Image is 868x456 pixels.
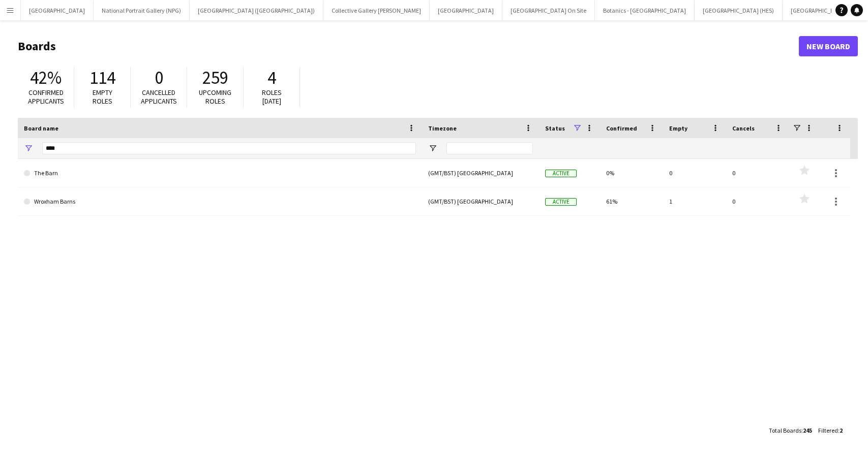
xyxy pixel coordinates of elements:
button: Open Filter Menu [428,144,437,153]
span: Active [545,198,577,206]
span: Status [545,124,565,132]
span: Total Boards [769,427,801,434]
input: Board name Filter Input [42,142,416,154]
span: 245 [803,427,812,434]
div: : [769,420,812,440]
div: : [818,420,843,440]
span: Upcoming roles [199,88,231,106]
span: 259 [202,67,228,89]
input: Timezone Filter Input [446,142,533,154]
span: Cancelled applicants [141,88,177,106]
span: Roles [DATE] [262,88,282,106]
span: Empty roles [93,88,112,106]
span: 2 [840,427,843,434]
button: [GEOGRAPHIC_DATA] ([GEOGRAPHIC_DATA]) [190,1,323,20]
span: Filtered [818,427,838,434]
button: [GEOGRAPHIC_DATA] [21,1,94,20]
span: Confirmed applicants [28,88,64,106]
span: Confirmed [606,124,637,132]
span: 4 [267,67,276,89]
div: 0 [726,187,789,215]
span: Empty [669,124,687,132]
button: [GEOGRAPHIC_DATA] (HES) [695,1,783,20]
a: Wroxham Barns [24,187,416,216]
button: Open Filter Menu [24,144,33,153]
button: National Portrait Gallery (NPG) [94,1,190,20]
span: Active [545,170,577,177]
div: 61% [600,187,663,215]
div: 0 [663,159,726,187]
a: The Barn [24,159,416,187]
a: New Board [799,36,858,56]
span: 42% [30,67,62,89]
div: (GMT/BST) [GEOGRAPHIC_DATA] [422,159,539,187]
div: 0 [726,159,789,187]
span: 0 [155,67,163,89]
span: 114 [89,67,115,89]
button: Botanics - [GEOGRAPHIC_DATA] [595,1,695,20]
span: Board name [24,124,58,132]
span: Cancels [732,124,755,132]
button: [GEOGRAPHIC_DATA] On Site [502,1,595,20]
button: [GEOGRAPHIC_DATA] [430,1,502,20]
div: (GMT/BST) [GEOGRAPHIC_DATA] [422,187,539,215]
h1: Boards [18,39,799,54]
div: 1 [663,187,726,215]
button: Collective Gallery [PERSON_NAME] [323,1,430,20]
span: Timezone [428,124,457,132]
div: 0% [600,159,663,187]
